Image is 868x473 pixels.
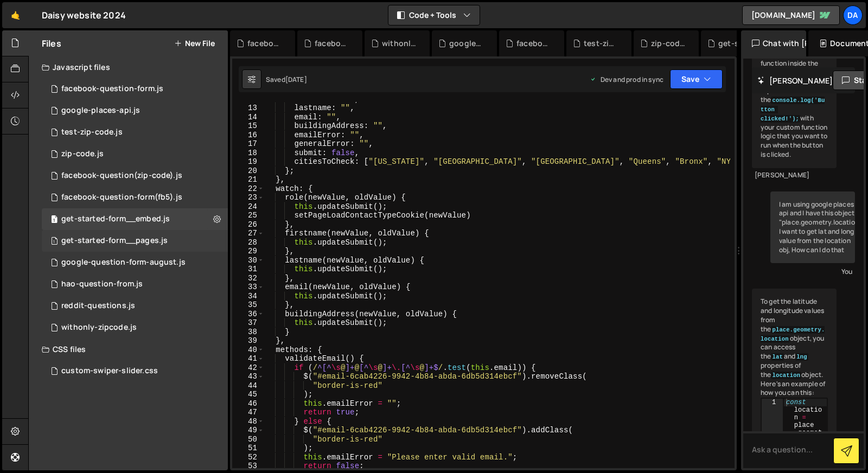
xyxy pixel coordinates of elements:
[42,208,228,230] div: 5083/9311.js
[232,238,264,247] div: 28
[795,353,808,361] code: lng
[232,408,264,417] div: 47
[232,104,264,113] div: 13
[232,122,264,131] div: 15
[232,381,264,391] div: 44
[232,336,264,346] div: 39
[61,279,143,289] div: hao-question-from.js
[42,252,228,273] div: 5083/19348.js
[388,5,480,25] button: Code + Tools
[61,106,140,116] div: google-places-api.js
[232,274,264,283] div: 32
[232,265,264,274] div: 31
[232,157,264,167] div: 19
[232,193,264,202] div: 23
[771,353,783,361] code: lat
[232,318,264,328] div: 37
[2,2,29,28] a: 🤙
[42,37,61,49] h2: Files
[232,354,264,363] div: 41
[232,444,264,453] div: 51
[232,310,264,319] div: 36
[61,149,104,159] div: zip-code.js
[42,165,228,187] div: 5083/37634.js
[232,184,264,194] div: 22
[762,399,783,459] div: 1
[449,38,484,49] div: google-question-form-august.js
[771,372,801,379] code: location
[61,127,123,137] div: test-zip-code.js
[61,171,182,181] div: facebook-question(zip-code).js
[742,5,840,25] a: [DOMAIN_NAME]
[42,317,228,338] div: 5083/39368.js
[232,283,264,292] div: 33
[670,69,723,89] button: Save
[770,191,855,264] div: I am using google places api and I have this object "place.geometry.location" I want to get lat a...
[232,372,264,381] div: 43
[42,78,228,100] div: 5083/14236.js
[761,326,825,343] code: place.geometry.location
[232,131,264,140] div: 16
[61,214,170,224] div: get-started-form__embed.js
[584,38,618,49] div: test-zip-code.js
[174,39,215,48] button: New File
[232,390,264,399] div: 45
[232,399,264,408] div: 46
[232,149,264,158] div: 18
[382,38,417,49] div: withonly-zipcode.js
[843,5,863,25] a: Da
[266,75,307,84] div: Saved
[61,301,135,311] div: reddit-questions.js
[232,346,264,355] div: 40
[285,75,307,84] div: [DATE]
[232,175,264,184] div: 21
[755,171,834,180] div: [PERSON_NAME]
[232,229,264,238] div: 27
[51,216,58,225] span: 1
[232,292,264,301] div: 34
[232,202,264,212] div: 24
[232,435,264,444] div: 50
[232,167,264,176] div: 20
[232,139,264,149] div: 17
[42,122,228,143] div: 5083/44181.js
[718,38,753,49] div: get-started-form__pages.js
[232,453,264,462] div: 52
[42,187,228,208] div: 5083/43023.js
[61,84,163,94] div: facebook-question-form.js
[42,9,126,22] div: Daisy website 2024
[42,295,228,317] div: 5083/34405.js
[29,338,228,360] div: CSS files
[29,56,228,78] div: Javascript files
[232,417,264,426] div: 48
[42,360,228,382] div: 5083/23554.css
[757,75,833,86] h2: [PERSON_NAME]
[61,323,137,333] div: withonly-zipcode.js
[232,211,264,220] div: 25
[61,366,158,376] div: custom-swiper-slider.css
[42,143,228,165] div: 5083/44180.js
[42,230,228,252] div: 5083/9307.js
[773,266,852,277] div: You
[741,30,806,56] div: Chat with [PERSON_NAME]
[61,258,186,267] div: google-question-form-august.js
[61,236,168,246] div: get-started-form__pages.js
[232,113,264,122] div: 14
[247,38,282,49] div: facebook-question-form(fb5).js
[232,301,264,310] div: 35
[232,426,264,435] div: 49
[590,75,663,84] div: Dev and prod in sync
[232,328,264,337] div: 38
[651,38,686,49] div: zip-code.js
[516,38,551,49] div: facebook-question-form.js
[232,220,264,229] div: 26
[761,97,825,123] code: console.log('Button clicked!');
[42,273,228,295] div: 5083/23621.js
[232,247,264,256] div: 29
[42,100,228,122] div: 5083/43174.js
[315,38,349,49] div: facebook-question(zip-code).js
[61,193,182,202] div: facebook-question-form(fb5).js
[232,363,264,373] div: 42
[232,256,264,265] div: 30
